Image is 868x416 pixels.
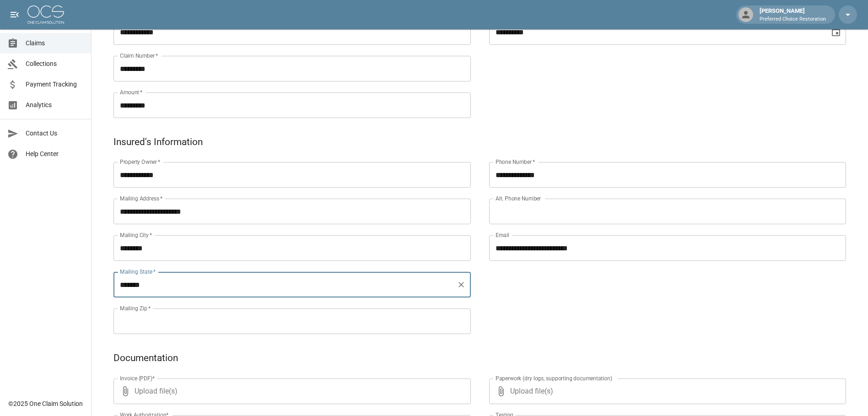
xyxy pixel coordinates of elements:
label: Amount [120,88,143,96]
div: [PERSON_NAME] [756,6,830,23]
label: Claim Number [120,52,158,59]
button: Clear [455,278,468,291]
span: Analytics [26,100,84,110]
label: Mailing Address [120,194,162,202]
label: Mailing City [120,231,152,239]
span: Help Center [26,149,84,159]
label: Invoice (PDF)* [120,374,155,382]
button: open drawer [5,5,24,24]
label: Mailing Zip [120,304,151,312]
img: ocs-logo-white-transparent.png [27,5,64,24]
span: Payment Tracking [26,80,84,89]
div: © 2025 One Claim Solution [8,399,83,408]
label: Phone Number [496,158,535,166]
span: Upload file(s) [135,378,446,404]
button: Choose date, selected date is Sep 29, 2025 [827,23,845,41]
span: Upload file(s) [510,378,822,404]
span: Claims [26,38,84,48]
p: Preferred Choice Restoration [760,16,826,23]
label: Paperwork (dry logs, supporting documentation) [496,374,612,382]
label: Alt. Phone Number [496,194,541,202]
label: Email [496,231,509,239]
label: Mailing State [120,268,156,276]
span: Contact Us [26,129,84,138]
label: Property Owner [120,158,161,166]
span: Collections [26,59,84,69]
